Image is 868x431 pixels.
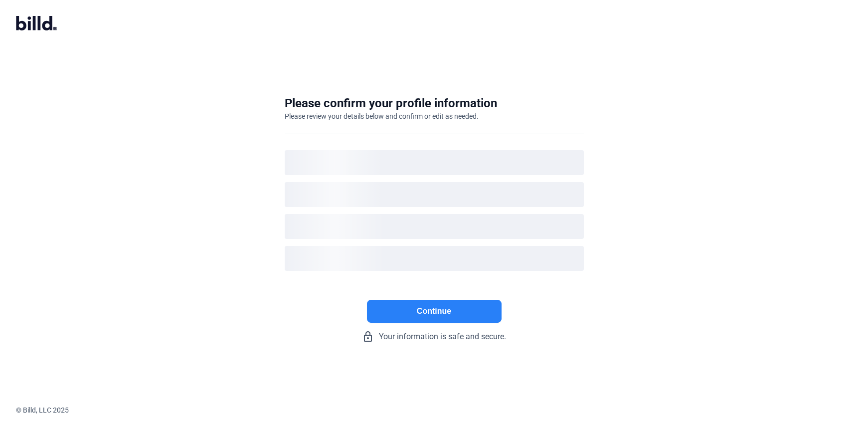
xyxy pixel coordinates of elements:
[285,246,584,271] div: loading
[285,182,584,207] div: loading
[285,214,584,239] div: loading
[285,331,584,343] div: Your information is safe and secure.
[367,300,502,323] button: Continue
[285,111,479,121] div: Please review your details below and confirm or edit as needed.
[16,405,868,415] div: © Billd, LLC 2025
[285,95,497,111] div: Please confirm your profile information
[362,331,374,343] mat-icon: lock_outline
[285,150,584,175] div: loading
